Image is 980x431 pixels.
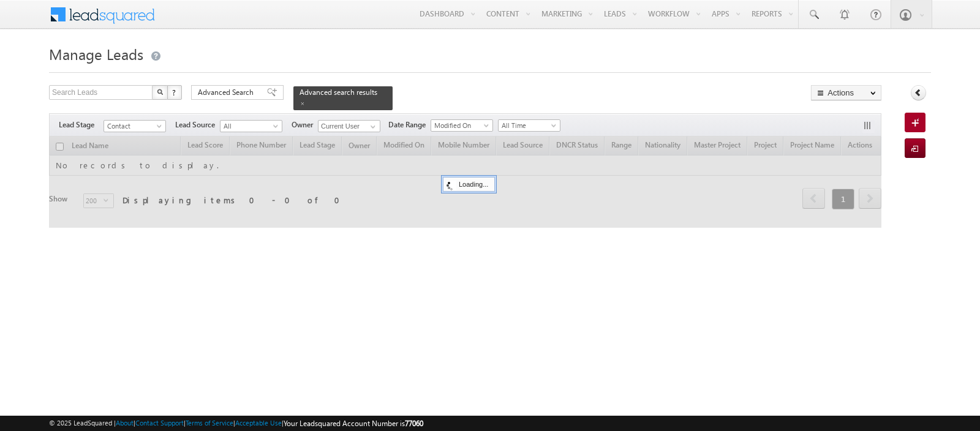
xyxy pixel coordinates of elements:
[405,419,423,428] span: 77060
[235,419,282,427] a: Acceptable Use
[220,120,282,132] a: All
[431,120,489,131] span: Modified On
[49,44,143,64] span: Manage Leads
[116,419,134,427] a: About
[59,119,104,130] span: Lead Stage
[198,87,257,98] span: Advanced Search
[388,119,431,130] span: Date Range
[175,119,220,130] span: Lead Source
[104,120,166,132] a: Contact
[443,177,495,192] div: Loading...
[167,85,182,100] button: ?
[318,120,380,132] input: Type to Search
[292,119,318,130] span: Owner
[284,419,423,428] span: Your Leadsquared Account Number is
[221,121,279,132] span: All
[300,88,377,97] span: Advanced search results
[135,419,184,427] a: Contact Support
[811,85,881,100] button: Actions
[186,419,233,427] a: Terms of Service
[172,87,178,97] span: ?
[49,418,423,429] span: © 2025 LeadSquared | | | | |
[104,121,162,132] span: Contact
[431,119,493,132] a: Modified On
[498,119,560,132] a: All Time
[499,120,557,131] span: All Time
[364,121,379,133] a: Show All Items
[157,89,163,95] img: Search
